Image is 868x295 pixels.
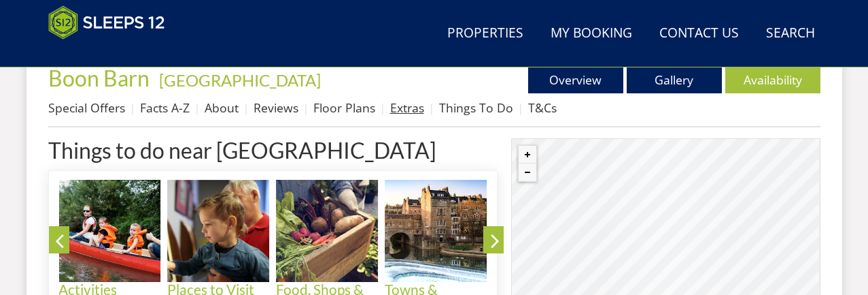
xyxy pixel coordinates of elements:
a: Boon Barn [48,65,154,91]
iframe: Customer reviews powered by Trustpilot [41,48,184,59]
button: Zoom in [519,146,536,164]
a: Gallery [627,66,722,93]
a: Reviews [254,99,298,116]
a: Overview [528,66,623,93]
a: My Booking [545,18,638,49]
a: Search [761,18,820,49]
a: Facts A-Z [140,99,190,116]
a: Properties [442,18,529,49]
button: Zoom out [519,164,536,181]
a: T&Cs [528,99,557,116]
a: Contact Us [654,18,744,49]
img: Food, Shops & Markets [276,180,378,282]
a: [GEOGRAPHIC_DATA] [159,70,321,90]
a: Extras [390,99,424,116]
a: Things To Do [439,99,513,116]
img: Activities [58,180,160,282]
a: Availability [725,66,820,93]
a: About [205,99,239,116]
img: Towns & Villages [385,180,487,282]
img: Golf [493,180,595,282]
span: Boon Barn [48,65,150,91]
a: Floor Plans [313,99,375,116]
img: Sleeps 12 [48,5,165,40]
img: Places to Visit [167,180,269,282]
h1: Things to do near [GEOGRAPHIC_DATA] [48,138,498,162]
span: - [154,70,321,90]
a: Special Offers [48,99,125,116]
